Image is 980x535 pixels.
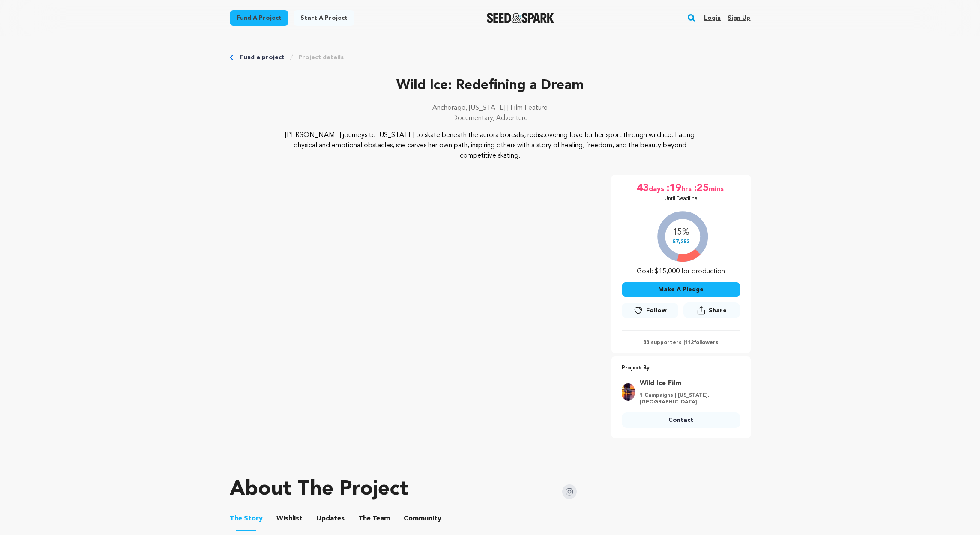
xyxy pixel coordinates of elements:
[562,484,577,499] img: Seed&Spark Instagram Icon
[276,514,303,524] span: Wishlist
[622,282,740,297] button: Make A Pledge
[230,75,751,96] p: Wild Ice: Redefining a Dream
[358,514,390,524] span: Team
[230,514,263,524] span: Story
[640,392,735,406] p: 1 Campaigns | [US_STATE], [GEOGRAPHIC_DATA]
[666,182,681,195] span: :19
[637,182,649,195] span: 43
[709,182,725,195] span: mins
[230,479,408,500] h1: About The Project
[681,182,693,195] span: hrs
[728,11,750,25] a: Sign up
[693,182,709,195] span: :25
[230,10,288,26] a: Fund a project
[230,113,751,123] p: Documentary, Adventure
[487,13,554,23] img: Seed&Spark Logo Dark Mode
[622,363,740,373] p: Project By
[316,514,345,524] span: Updates
[282,130,698,161] p: [PERSON_NAME] journeys to [US_STATE] to skate beneath the aurora borealis, rediscovering love for...
[685,340,694,345] span: 112
[622,303,678,318] a: Follow
[649,182,666,195] span: days
[646,306,667,315] span: Follow
[640,378,735,389] a: Goto Wild Ice Film profile
[230,514,242,524] span: The
[622,412,740,428] a: Contact
[404,514,441,524] span: Community
[622,339,740,346] p: 83 supporters | followers
[622,383,635,401] img: e185fddf824c56ec.jpg
[487,13,554,23] a: Seed&Spark Homepage
[240,53,285,62] a: Fund a project
[230,103,751,113] p: Anchorage, [US_STATE] | Film Feature
[358,514,371,524] span: The
[709,306,727,315] span: Share
[683,302,740,318] button: Share
[230,53,751,62] div: Breadcrumb
[298,53,344,62] a: Project details
[294,10,354,26] a: Start a project
[665,195,698,202] p: Until Deadline
[683,302,740,322] span: Share
[704,11,721,25] a: Login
